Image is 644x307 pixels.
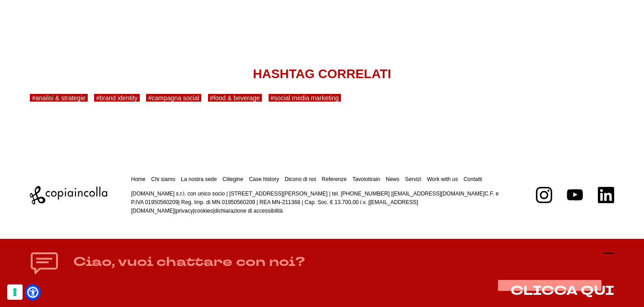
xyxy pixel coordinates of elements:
a: Dicono di noi [285,176,316,182]
a: Tavolobrain [352,176,380,182]
a: cookies [194,208,213,214]
a: privacy [176,208,193,214]
a: Ciliegine [223,176,243,182]
img: logo_orange.svg [14,14,22,22]
a: Home [131,176,146,182]
div: [PERSON_NAME]: [DOMAIN_NAME] [24,23,129,31]
p: [DOMAIN_NAME] s.r.l. con unico socio | [STREET_ADDRESS][PERSON_NAME] | tel. [PHONE_NUMBER] | C.F.... [131,190,512,216]
div: v 4.0.25 [25,14,44,22]
a: #brand identity [94,94,140,102]
button: Le tue preferenze relative al consenso per le tecnologie di tracciamento [7,284,23,300]
a: #social media marketing [269,94,341,102]
div: Keyword (traffico) [101,53,150,59]
a: Servizi [405,176,421,182]
span: CLICCA QUI [511,282,614,299]
div: Dominio [47,53,69,59]
h3: Hashtag correlati [30,65,614,83]
a: News [386,176,399,182]
a: Case history [249,176,279,182]
a: Referenze [322,176,346,182]
a: #analisi & strategie [30,94,87,102]
a: #food & beverage [208,94,262,102]
img: tab_domain_overview_orange.svg [38,52,45,60]
a: La nostra sede [181,176,217,182]
a: Contatti [464,176,482,182]
img: tab_keywords_by_traffic_grey.svg [91,52,98,60]
a: #campagna social [146,94,201,102]
a: Work with us [427,176,458,182]
a: [EMAIL_ADDRESS][DOMAIN_NAME] [393,191,484,197]
h4: Ciao, vuoi chattare con noi? [73,253,305,271]
button: CLICCA QUI [511,284,614,298]
a: Chi siamo [151,176,175,182]
a: Open Accessibility Menu [27,287,38,298]
a: [EMAIL_ADDRESS][DOMAIN_NAME] [131,199,418,214]
a: dichiarazione di accessibilità [214,208,283,214]
img: website_grey.svg [14,23,22,31]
